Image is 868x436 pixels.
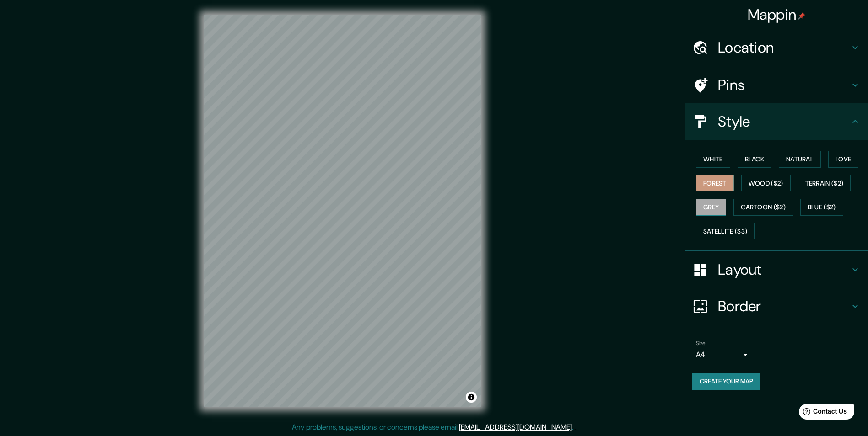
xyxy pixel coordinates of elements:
button: Create your map [692,373,760,390]
div: Border [685,288,868,324]
button: Black [738,151,772,168]
label: Size [696,340,706,347]
h4: Border [718,297,850,315]
button: Terrain ($2) [798,175,851,192]
div: . [573,422,575,433]
h4: Style [718,112,850,131]
div: . [575,422,577,433]
button: Satellite ($3) [696,223,755,240]
iframe: Help widget launcher [787,400,858,426]
button: Grey [696,199,726,216]
div: Style [685,103,868,140]
h4: Mappin [748,5,806,24]
a: [EMAIL_ADDRESS][DOMAIN_NAME] [459,422,572,432]
div: Pins [685,67,868,103]
h4: Layout [718,261,850,279]
button: Cartoon ($2) [733,199,793,216]
button: Toggle attribution [466,392,477,403]
div: Location [685,29,868,66]
img: pin-icon.png [798,12,805,20]
button: Blue ($2) [800,199,843,216]
p: Any problems, suggestions, or concerns please email . [292,422,573,433]
button: White [696,151,730,168]
div: A4 [696,347,751,362]
h4: Location [718,38,850,57]
button: Wood ($2) [741,175,791,192]
button: Forest [696,175,734,192]
button: Love [828,151,858,168]
h4: Pins [718,76,850,94]
div: Layout [685,251,868,288]
canvas: Map [204,15,481,407]
button: Natural [779,151,821,168]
